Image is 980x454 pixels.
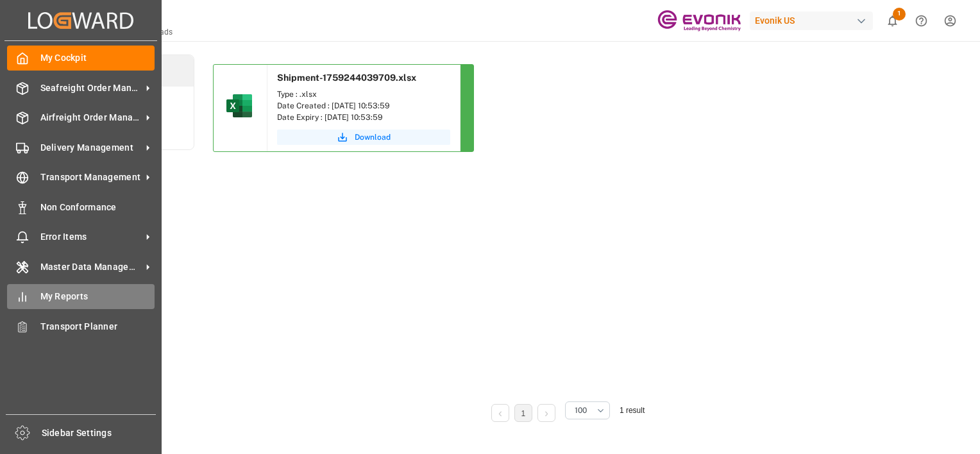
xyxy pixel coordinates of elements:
span: Shipment-1759244039709.xlsx [277,72,416,83]
span: 100 [575,405,587,416]
span: Error Items [40,230,142,244]
li: Next Page [537,404,555,422]
a: My Cockpit [7,46,155,71]
a: My Reports [7,284,155,309]
button: Download [277,130,450,145]
button: Evonik US [750,8,878,33]
span: Delivery Management [40,141,142,155]
span: Transport Management [40,171,142,184]
span: Sidebar Settings [42,426,156,440]
span: Non Conformance [40,201,155,214]
span: My Cockpit [40,51,155,65]
span: My Reports [40,290,155,303]
span: Transport Planner [40,320,155,333]
span: Download [355,131,391,143]
img: microsoft-excel-2019--v1.png [224,90,255,121]
div: Date Created : [DATE] 10:53:59 [277,100,450,112]
a: Non Conformance [7,194,155,219]
img: Evonik-brand-mark-Deep-Purple-RGB.jpeg_1700498283.jpeg [657,10,741,32]
div: Date Expiry : [DATE] 10:53:59 [277,112,450,123]
span: Seafreight Order Management [40,81,142,95]
li: 1 [514,404,532,422]
span: 1 result [620,406,645,415]
div: Type : .xlsx [277,88,450,100]
li: Previous Page [491,404,509,422]
a: 1 [521,409,526,418]
button: open menu [565,401,610,419]
span: Master Data Management [40,260,142,274]
button: Help Center [907,6,936,35]
a: Transport Planner [7,314,155,339]
span: 1 [893,8,906,21]
span: Airfreight Order Management [40,111,142,124]
div: Evonik US [750,12,873,30]
button: show 1 new notifications [878,6,907,35]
